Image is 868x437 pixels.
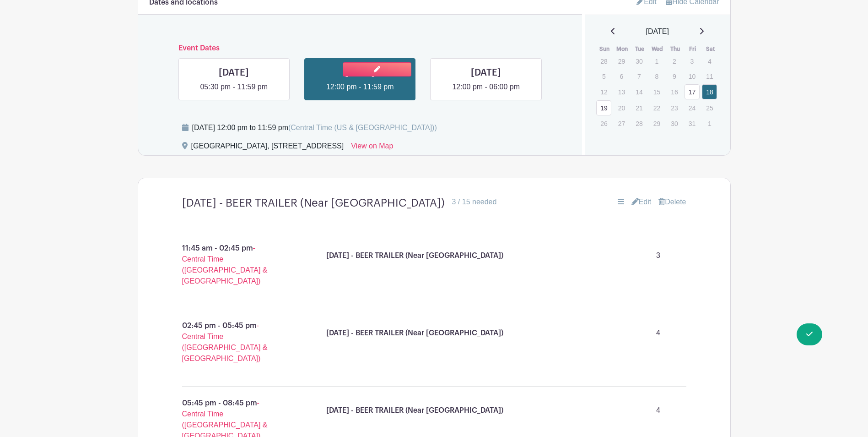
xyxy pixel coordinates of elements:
th: Sun [596,44,614,54]
th: Wed [649,44,667,54]
p: 14 [631,85,647,99]
h6: Event Dates [171,44,550,53]
th: Mon [614,44,631,54]
p: 29 [614,54,629,68]
p: 3 [638,246,679,265]
p: 6 [614,69,629,83]
p: [DATE] - BEER TRAILER (Near [GEOGRAPHIC_DATA]) [326,405,503,416]
p: 11:45 am - 02:45 pm [160,239,297,290]
th: Fri [684,44,702,54]
p: 4 [638,324,679,342]
th: Thu [666,44,684,54]
a: Delete [658,197,686,208]
p: 30 [667,116,682,131]
p: 31 [685,116,700,131]
span: - Central Time ([GEOGRAPHIC_DATA] & [GEOGRAPHIC_DATA]) [182,322,268,362]
p: [DATE] - BEER TRAILER (Near [GEOGRAPHIC_DATA]) [326,250,503,261]
p: 28 [596,54,611,68]
p: 10 [685,69,700,83]
p: 2 [667,54,682,68]
p: 22 [649,101,664,115]
p: 3 [685,54,700,68]
p: 1 [649,54,664,68]
p: 1 [702,116,717,131]
p: 4 [638,401,679,420]
span: [DATE] [646,26,669,37]
a: 18 [702,84,717,99]
p: 24 [685,101,700,115]
p: 13 [614,85,629,99]
th: Sat [701,44,719,54]
p: 29 [649,116,664,131]
p: 16 [667,85,682,99]
span: - Central Time ([GEOGRAPHIC_DATA] & [GEOGRAPHIC_DATA]) [182,244,268,285]
p: 25 [702,101,717,115]
span: (Central Time (US & [GEOGRAPHIC_DATA])) [288,124,437,131]
p: 12 [596,85,611,99]
p: 20 [614,101,629,115]
div: [DATE] 12:00 pm to 11:59 pm [192,122,437,133]
p: 02:45 pm - 05:45 pm [160,317,297,368]
p: 30 [631,54,647,68]
a: 19 [596,100,611,115]
p: 4 [702,54,717,68]
a: Edit [631,197,652,208]
p: 26 [596,116,611,131]
p: 7 [631,69,647,83]
p: 15 [649,85,664,99]
p: 5 [596,69,611,83]
a: View on Map [351,141,393,155]
p: 11 [702,69,717,83]
a: 17 [685,84,700,99]
div: 3 / 15 needed [452,197,497,208]
div: [GEOGRAPHIC_DATA], [STREET_ADDRESS] [191,141,344,155]
p: 21 [631,101,647,115]
th: Tue [631,44,649,54]
p: 9 [667,69,682,83]
p: 8 [649,69,664,83]
p: 23 [667,101,682,115]
h4: [DATE] - BEER TRAILER (Near [GEOGRAPHIC_DATA]) [182,197,445,210]
p: [DATE] - BEER TRAILER (Near [GEOGRAPHIC_DATA]) [326,328,503,339]
p: 27 [614,116,629,131]
p: 28 [631,116,647,131]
